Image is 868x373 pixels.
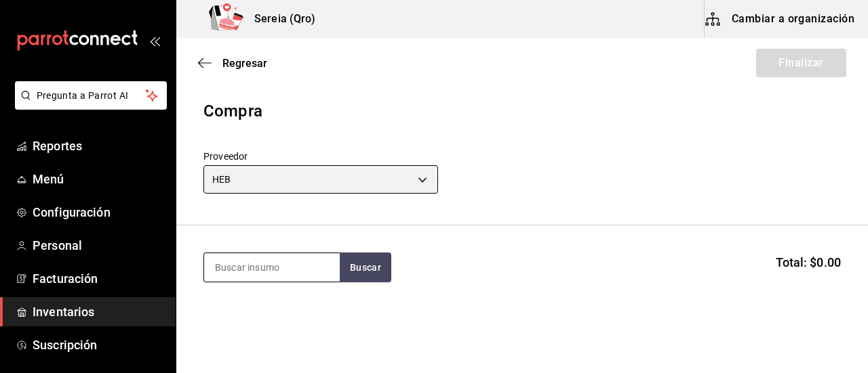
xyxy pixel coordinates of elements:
h3: Sereia (Qro) [243,11,316,27]
span: Personal [33,236,165,255]
span: Configuración [33,203,165,221]
span: Suscripción [33,336,165,354]
button: Regresar [198,57,267,70]
button: Pregunta a Parrot AI [15,81,167,110]
div: Compra [203,99,841,123]
span: Inventarios [33,303,165,321]
span: Facturación [33,269,165,288]
div: HEB [203,165,438,194]
input: Buscar insumo [204,253,340,282]
span: Total: $0.00 [776,253,841,271]
button: open_drawer_menu [149,35,160,46]
a: Pregunta a Parrot AI [9,98,167,112]
button: Buscar [340,253,391,282]
span: Regresar [222,57,267,70]
span: Menú [33,170,165,188]
span: Pregunta a Parrot AI [37,89,146,103]
span: Reportes [33,137,165,155]
label: Proveedor [203,152,438,161]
